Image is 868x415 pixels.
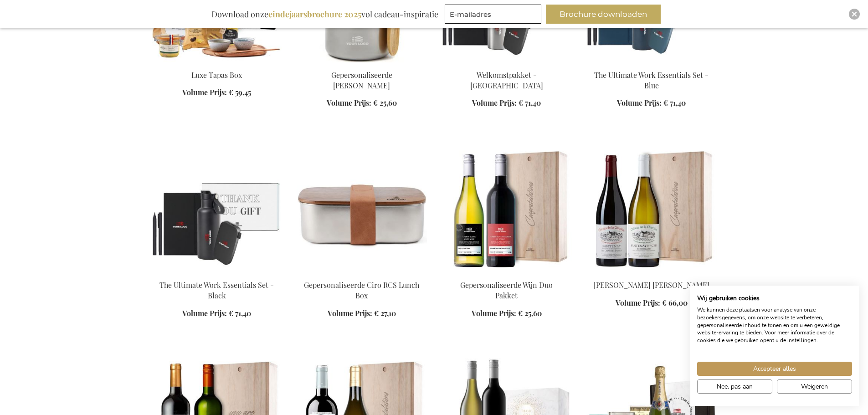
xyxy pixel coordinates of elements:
[152,145,282,272] img: The Ultimate Work Essentials Set - Black
[801,382,828,391] span: Weigeren
[152,59,282,67] a: Luxury Tapas Box
[717,382,753,391] span: Nee, pas aan
[327,98,371,108] span: Volume Prijs:
[616,298,660,307] span: Volume Prijs:
[594,280,709,290] a: [PERSON_NAME] [PERSON_NAME]
[182,87,251,98] a: Volume Prijs: € 59,45
[753,364,796,374] span: Accepteer alles
[470,70,543,90] a: Welkomstpakket - [GEOGRAPHIC_DATA]
[445,5,544,26] form: marketing offers and promotions
[852,11,857,17] img: Close
[159,280,274,300] a: The Ultimate Work Essentials Set - Black
[191,70,242,80] a: Luxe Tapas Box
[374,308,396,318] span: € 27,10
[697,294,852,302] h2: Wij gebruiken cookies
[152,269,282,277] a: The Ultimate Work Essentials Set - Black
[662,298,688,307] span: € 66,00
[331,70,392,90] a: Gepersonaliseerde [PERSON_NAME]
[328,308,372,318] span: Volume Prijs:
[472,308,542,319] a: Volume Prijs: € 25,60
[460,280,553,300] a: Gepersonaliseerde Wijn Duo Pakket
[373,98,397,108] span: € 25,60
[268,9,361,20] b: eindejaarsbrochure 2025
[697,306,852,344] p: We kunnen deze plaatsen voor analyse van onze bezoekersgegevens, om onze website te verbeteren, g...
[519,98,541,108] span: € 71,40
[304,280,419,300] a: Gepersonaliseerde Ciro RCS Lunch Box
[586,269,717,277] a: Yves Girardin Santenay Wijnpakket
[328,308,396,319] a: Volume Prijs: € 27,10
[616,298,688,308] a: Volume Prijs: € 66,00
[182,308,227,318] span: Volume Prijs:
[586,145,717,272] img: Yves Girardin Santenay Wijnpakket
[518,308,542,318] span: € 25,60
[586,59,717,67] a: The Ultimate Work Essentials Set - Blue
[442,145,572,272] img: Gepersonaliseerde Wijn Duo Pakket
[617,98,686,108] a: Volume Prijs: € 71,40
[442,269,572,277] a: Gepersonaliseerde Wijn Duo Pakket
[697,362,852,376] button: Accepteer alle cookies
[663,98,686,108] span: € 71,40
[594,70,709,90] a: The Ultimate Work Essentials Set - Blue
[182,308,251,319] a: Volume Prijs: € 71,40
[849,9,860,20] div: Close
[472,98,541,108] a: Volume Prijs: € 71,40
[297,59,427,67] a: Personalised Miles Food Thermos
[546,5,661,24] button: Brochure downloaden
[445,5,541,24] input: E-mailadres
[229,308,251,318] span: € 71,40
[472,98,517,108] span: Volume Prijs:
[297,145,427,272] img: Personalised Ciro RCS Lunch Box
[777,379,852,394] button: Alle cookies weigeren
[442,59,572,67] a: Welcome Aboard Gift Box - Black
[697,379,772,394] button: Pas cookie voorkeuren aan
[472,308,516,318] span: Volume Prijs:
[297,269,427,277] a: Personalised Ciro RCS Lunch Box
[182,87,227,97] span: Volume Prijs:
[207,5,442,24] div: Download onze vol cadeau-inspiratie
[229,87,251,97] span: € 59,45
[617,98,662,108] span: Volume Prijs:
[327,98,397,108] a: Volume Prijs: € 25,60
